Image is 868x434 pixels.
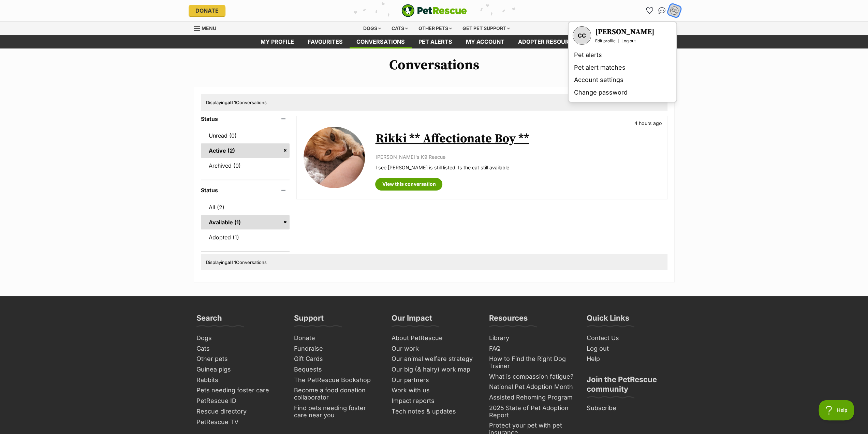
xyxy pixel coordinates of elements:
[194,385,284,396] a: Pets needing foster care
[644,5,655,16] a: Favourites
[389,385,480,396] a: Work with us
[291,344,382,354] a: Fundraise
[389,375,480,386] a: Our partners
[414,22,457,35] div: Other pets
[201,230,290,244] a: Adopted (1)
[194,354,284,364] a: Other pets
[459,35,511,48] a: My account
[196,313,222,327] h3: Search
[587,313,629,327] h3: Quick Links
[202,25,216,31] span: Menu
[458,22,515,35] div: Get pet support
[667,3,681,17] button: My account
[201,200,290,214] a: All (2)
[358,22,386,35] div: Dogs
[254,35,301,48] a: My profile
[595,38,616,44] a: Edit profile
[401,4,467,17] img: logo-e224e6f780fb5917bec1dbf3a21bbac754714ae5b6737aabdf751b685950b380.svg
[201,215,290,229] a: Available (1)
[201,128,290,143] a: Unread (0)
[571,86,674,99] a: Change password
[194,375,284,386] a: Rabbits
[291,403,382,420] a: Find pets needing foster care near you
[189,5,225,16] a: Donate
[291,364,382,375] a: Bequests
[201,116,290,122] header: Status
[387,22,413,35] div: Cats
[486,372,577,382] a: What is compassion fatigue?
[621,38,636,44] a: Log out
[227,100,236,105] strong: all 1
[304,127,365,188] img: Rikki ** Affectionate Boy **
[401,4,467,17] a: PetRescue
[486,382,577,392] a: National Pet Adoption Month
[194,344,284,354] a: Cats
[291,375,382,386] a: The PetRescue Bookshop
[486,344,577,354] a: FAQ
[584,333,675,344] a: Contact Us
[486,392,577,403] a: Assisted Rehoming Program
[206,100,267,105] span: Displaying Conversations
[301,35,350,48] a: Favourites
[392,313,432,327] h3: Our Impact
[291,385,382,403] a: Become a food donation collaborator
[291,354,382,364] a: Gift Cards
[201,143,290,158] a: Active (2)
[584,354,675,364] a: Help
[194,22,221,34] a: Menu
[486,403,577,420] a: 2025 State of Pet Adoption Report
[389,396,480,406] a: Impact reports
[595,27,654,37] h3: [PERSON_NAME]
[375,131,529,146] a: Rikki ** Affectionate Boy **
[194,406,284,417] a: Rescue directory
[194,417,284,428] a: PetRescue TV
[587,375,672,398] h3: Join the PetRescue community
[670,6,679,15] div: CC
[571,74,674,86] a: Account settings
[389,364,480,375] a: Our big (& hairy) work map
[291,333,382,344] a: Donate
[375,164,660,171] p: I see [PERSON_NAME] is still listed. Is the cat still available
[206,260,267,265] span: Displaying Conversations
[389,344,480,354] a: Our work
[201,158,290,173] a: Archived (0)
[350,35,412,48] a: conversations
[486,354,577,371] a: How to Find the Right Dog Trainer
[634,120,662,127] p: 4 hours ago
[571,49,674,61] a: Pet alerts
[511,35,587,48] a: Adopter resources
[389,354,480,364] a: Our animal welfare strategy
[194,396,284,406] a: PetRescue ID
[595,27,654,37] a: Your profile
[194,364,284,375] a: Guinea pigs
[201,187,290,193] header: Status
[584,403,675,414] a: Subscribe
[486,333,577,344] a: Library
[819,400,854,420] iframe: Help Scout Beacon - Open
[375,178,442,190] a: View this conversation
[584,344,675,354] a: Log out
[573,27,590,44] div: CC
[657,5,667,16] a: Conversations
[375,153,660,160] p: [PERSON_NAME]'s K9 Rescue
[658,7,665,14] img: chat-41dd97257d64d25036548639549fe6c8038ab92f7586957e7f3b1b290dea8141.svg
[571,61,674,74] a: Pet alert matches
[389,333,480,344] a: About PetRescue
[227,260,236,265] strong: all 1
[644,5,680,16] ul: Account quick links
[489,313,528,327] h3: Resources
[412,35,459,48] a: Pet alerts
[294,313,324,327] h3: Support
[389,406,480,417] a: Tech notes & updates
[194,333,284,344] a: Dogs
[573,26,591,45] a: Your profile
